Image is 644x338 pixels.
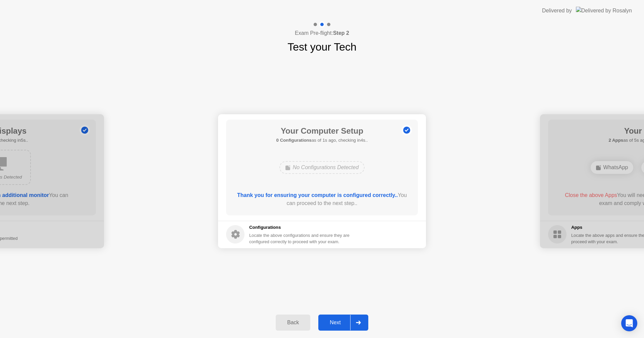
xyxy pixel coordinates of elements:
b: 0 Configurations [276,138,312,143]
div: Delivered by [542,7,572,15]
div: No Configurations Detected [279,161,365,174]
b: Thank you for ensuring your computer is configured correctly.. [237,192,398,198]
div: Back [278,320,308,326]
h4: Exam Pre-flight: [295,29,349,37]
div: You can proceed to the next step.. [236,191,409,207]
h1: Your Computer Setup [276,125,368,137]
b: Step 2 [333,30,349,36]
button: Next [318,315,368,331]
button: Back [276,315,310,331]
div: Next [320,320,350,326]
h5: Configurations [249,224,351,231]
div: Locate the above configurations and ensure they are configured correctly to proceed with your exam. [249,232,351,245]
h1: Test your Tech [287,39,357,55]
img: Delivered by Rosalyn [576,7,632,14]
h5: as of 1s ago, checking in4s.. [276,137,368,144]
div: Open Intercom Messenger [621,315,637,331]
